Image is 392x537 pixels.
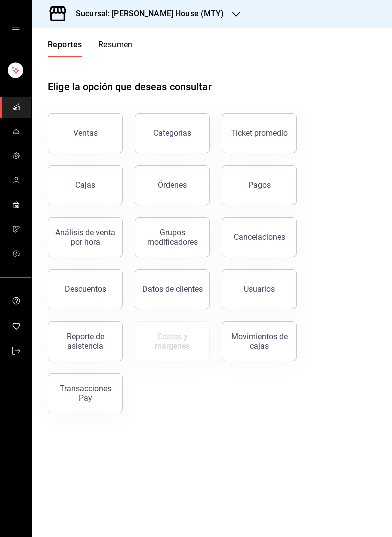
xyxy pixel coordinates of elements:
button: Ticket promedio [222,113,297,153]
div: Pagos [248,180,271,190]
button: Cancelaciones [222,217,297,257]
button: Análisis de venta por hora [48,217,123,257]
div: Cajas [75,179,96,191]
button: Contrata inventarios para ver este reporte [135,321,210,361]
button: Usuarios [222,269,297,309]
div: Cancelaciones [234,232,285,242]
div: Transacciones Pay [54,384,116,403]
button: Movimientos de cajas [222,321,297,361]
button: Resumen [98,40,133,57]
button: Reporte de asistencia [48,321,123,361]
button: Ventas [48,113,123,153]
div: Ticket promedio [231,128,288,138]
button: Pagos [222,165,297,205]
h3: Sucursal: [PERSON_NAME] House (MTY) [68,8,224,20]
button: Datos de clientes [135,269,210,309]
div: Costos y márgenes [141,332,203,351]
div: Órdenes [158,180,187,190]
button: Órdenes [135,165,210,205]
div: navigation tabs [48,40,133,57]
div: Ventas [73,128,98,138]
div: Análisis de venta por hora [54,228,116,247]
button: Categorías [135,113,210,153]
button: Transacciones Pay [48,373,123,413]
div: Reporte de asistencia [54,332,116,351]
button: Descuentos [48,269,123,309]
div: Grupos modificadores [141,228,203,247]
h1: Elige la opción que deseas consultar [48,79,212,94]
button: open drawer [12,26,20,34]
a: Cajas [48,165,123,205]
div: Descuentos [65,284,106,294]
button: Grupos modificadores [135,217,210,257]
div: Movimientos de cajas [228,332,290,351]
div: Usuarios [244,284,275,294]
div: Datos de clientes [142,284,203,294]
div: Categorías [153,128,191,138]
button: Reportes [48,40,82,57]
